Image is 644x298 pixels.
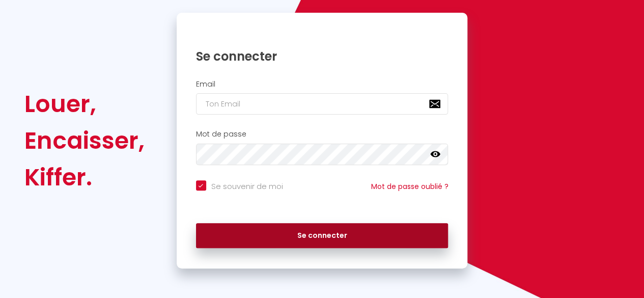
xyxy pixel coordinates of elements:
[196,80,449,89] h2: Email
[196,48,449,64] h1: Se connecter
[24,122,145,159] div: Encaisser,
[196,130,449,139] h2: Mot de passe
[196,223,449,249] button: Se connecter
[196,93,449,115] input: Ton Email
[24,86,145,122] div: Louer,
[24,159,145,196] div: Kiffer.
[371,181,448,192] a: Mot de passe oublié ?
